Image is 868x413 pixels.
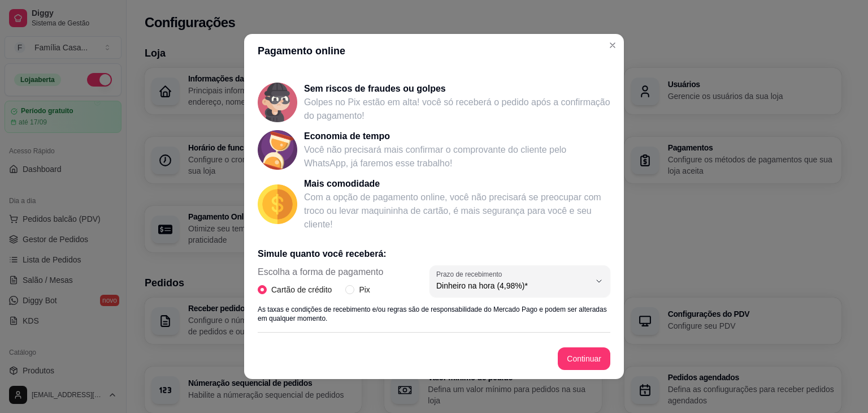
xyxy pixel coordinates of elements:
[604,36,622,54] button: Close
[429,265,610,297] button: Prazo de recebimentoDinheiro na hora (4,98%)*
[304,82,610,96] p: Sem riscos de fraudes ou golpes
[244,34,624,68] header: Pagamento online
[258,83,297,122] img: Sem riscos de fraudes ou golpes
[304,177,610,191] p: Mais comodidade
[304,143,610,170] p: Você não precisará mais confirmar o comprovante do cliente pelo WhatsApp, já faremos esse trabalho!
[304,96,610,123] p: Golpes no Pix estão em alta! você só receberá o pedido após a confirmação do pagamento!
[304,130,610,143] p: Economia de tempo
[436,280,590,291] span: Dinheiro na hora (4,98%)*
[558,347,610,370] button: Continuar
[258,265,383,279] span: Escolha a forma de pagamento
[258,130,297,170] img: Economia de tempo
[258,184,297,224] img: Mais comodidade
[258,305,610,323] p: As taxas e condições de recebimento e/ou regras são de responsabilidade do Mercado Pago e podem s...
[258,265,383,296] div: Escolha a forma de pagamento
[354,283,374,296] span: Pix
[267,283,336,296] span: Cartão de crédito
[258,247,610,261] p: Simule quanto você receberá:
[304,191,610,231] p: Com a opção de pagamento online, você não precisará se preocupar com troco ou levar maquininha de...
[436,269,506,279] label: Prazo de recebimento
